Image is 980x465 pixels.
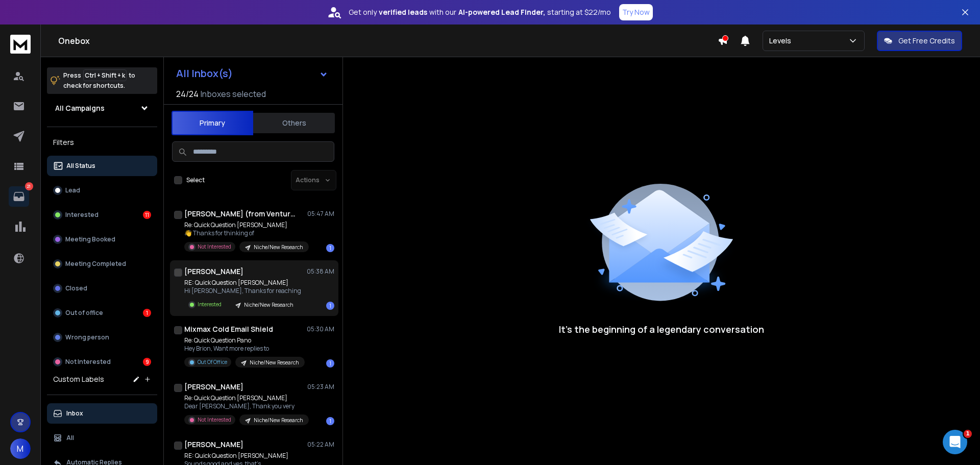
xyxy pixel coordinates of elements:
[184,221,307,229] p: Re: Quick Question [PERSON_NAME]
[10,438,31,459] button: M
[65,358,111,366] p: Not Interested
[143,358,151,366] div: 9
[184,209,297,219] h1: [PERSON_NAME] (from Venture5 Media)
[65,186,80,194] p: Lead
[898,36,955,46] p: Get Free Credits
[198,301,222,308] p: Interested
[307,325,334,333] p: 05:30 AM
[307,210,334,218] p: 05:47 AM
[250,359,299,366] p: Niche/New Research
[25,182,33,190] p: 21
[253,112,335,134] button: Others
[55,103,105,113] h1: All Campaigns
[184,229,307,237] p: 👋 Thanks for thinking of
[184,279,301,287] p: RE: Quick Question [PERSON_NAME]
[184,439,243,450] h1: [PERSON_NAME]
[176,68,233,79] h1: All Inbox(s)
[307,440,334,449] p: 05:22 AM
[244,301,293,309] p: Niche/New Research
[47,254,157,274] button: Meeting Completed
[10,35,31,54] img: logo
[184,382,243,392] h1: [PERSON_NAME]
[143,309,151,317] div: 1
[964,430,972,438] span: 1
[184,336,305,345] p: Re: Quick Question Pano
[63,70,135,91] p: Press to check for shortcuts.
[66,409,83,418] p: Inbox
[176,88,199,100] span: 24 / 24
[184,345,305,353] p: Hey Brion, Want more replies to
[65,211,99,219] p: Interested
[379,7,427,17] strong: verified leads
[47,205,157,225] button: Interested11
[58,35,718,47] h1: Onebox
[184,324,273,334] h1: Mixmax Cold Email Shield
[47,352,157,372] button: Not Interested9
[184,266,243,277] h1: [PERSON_NAME]
[198,358,227,366] p: Out Of Office
[66,434,74,442] p: All
[47,98,157,118] button: All Campaigns
[559,322,764,336] p: It’s the beginning of a legendary conversation
[877,31,962,51] button: Get Free Credits
[326,417,334,425] div: 1
[349,7,611,17] p: Get only with our starting at $22/mo
[47,327,157,348] button: Wrong person
[168,63,336,84] button: All Inbox(s)
[65,284,87,292] p: Closed
[622,7,650,17] p: Try Now
[326,302,334,310] div: 1
[254,417,303,424] p: Niche/New Research
[47,135,157,150] h3: Filters
[307,267,334,276] p: 05:38 AM
[184,402,307,410] p: Dear [PERSON_NAME], Thank you very
[65,260,126,268] p: Meeting Completed
[47,428,157,448] button: All
[65,309,103,317] p: Out of office
[184,287,301,295] p: Hi [PERSON_NAME], Thanks for reaching
[769,36,795,46] p: Levels
[171,111,253,135] button: Primary
[254,243,303,251] p: Niche/New Research
[184,452,299,460] p: RE: Quick Question [PERSON_NAME]
[9,186,29,207] a: 21
[47,278,157,299] button: Closed
[307,383,334,391] p: 05:23 AM
[201,88,266,100] h3: Inboxes selected
[198,416,231,424] p: Not Interested
[186,176,205,184] label: Select
[326,244,334,252] div: 1
[66,162,95,170] p: All Status
[47,180,157,201] button: Lead
[619,4,653,20] button: Try Now
[184,394,307,402] p: Re: Quick Question [PERSON_NAME]
[47,229,157,250] button: Meeting Booked
[65,333,109,341] p: Wrong person
[943,430,967,454] iframe: Intercom live chat
[47,303,157,323] button: Out of office1
[53,374,104,384] h3: Custom Labels
[47,403,157,424] button: Inbox
[143,211,151,219] div: 11
[458,7,545,17] strong: AI-powered Lead Finder,
[198,243,231,251] p: Not Interested
[65,235,115,243] p: Meeting Booked
[83,69,127,81] span: Ctrl + Shift + k
[326,359,334,368] div: 1
[47,156,157,176] button: All Status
